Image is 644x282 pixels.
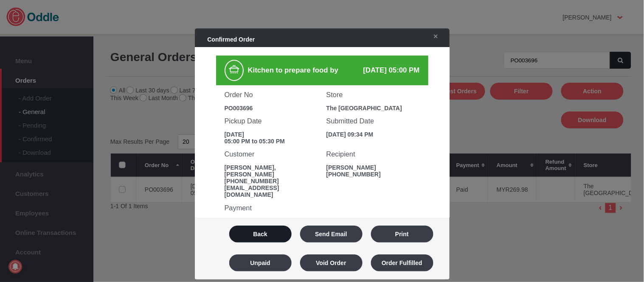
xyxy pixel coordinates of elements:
[225,117,318,125] h3: Pickup Date
[225,204,420,212] h3: Payment
[229,254,292,271] button: Unpaid
[326,91,420,99] h3: Store
[300,226,363,243] button: Send Email
[199,32,421,47] div: Confirmed Order
[326,131,420,138] div: [DATE] 09:34 PM
[244,60,354,81] div: Kitchen to prepare food by
[300,254,363,271] button: Void Order
[326,105,420,112] div: The [GEOGRAPHIC_DATA]
[354,66,420,75] div: [DATE] 05:00 PM
[225,138,318,145] div: 05:00 PM to 05:30 PM
[225,105,318,112] div: PO003696
[225,164,318,178] div: [PERSON_NAME], [PERSON_NAME]
[425,29,443,44] a: ✕
[225,178,318,184] div: [PHONE_NUMBER]
[326,150,420,158] h3: Recipient
[225,131,318,138] div: [DATE]
[326,117,420,125] h3: Submitted Date
[225,184,318,198] div: [EMAIL_ADDRESS][DOMAIN_NAME]
[371,254,433,271] button: Order Fulfilled
[225,91,318,99] h3: Order No
[326,164,420,171] div: [PERSON_NAME]
[326,171,420,178] div: [PHONE_NUMBER]
[228,63,241,76] img: cooking.png
[371,226,433,243] button: Print
[225,150,318,158] h3: Customer
[229,226,292,243] button: Back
